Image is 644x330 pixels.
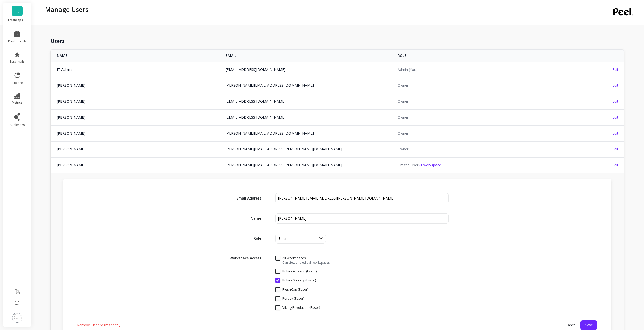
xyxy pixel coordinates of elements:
a: [PERSON_NAME][EMAIL_ADDRESS][DOMAIN_NAME] [226,83,314,88]
span: User [279,236,287,241]
span: Edit [612,163,618,167]
span: F( [15,8,19,14]
a: [EMAIL_ADDRESS][DOMAIN_NAME] [226,67,285,72]
span: essentials [10,60,25,64]
td: Owner [394,125,566,141]
td: Admin (You) [394,62,566,77]
td: Owner [394,78,566,93]
span: Boka - Amazon (Essor) [275,269,317,274]
span: explore [12,81,23,85]
span: (1 workspace) [419,163,442,168]
span: Viking Revolution (Essor) [275,305,320,310]
h1: Users [51,38,624,45]
a: [EMAIL_ADDRESS][DOMAIN_NAME] [226,99,285,104]
span: Edit [612,115,618,120]
span: Remove user permanently [77,323,120,328]
button: Save [580,320,597,330]
th: NAME [51,50,223,62]
span: Edit [612,131,618,136]
span: [PERSON_NAME] [57,115,220,120]
p: FreshCap (Essor) [8,18,27,22]
img: profile picture [12,313,22,323]
span: dashboards [8,39,27,43]
span: Cancel [562,321,580,330]
span: FreshCap (Essor) [275,287,308,292]
span: Workspace access [226,254,261,261]
span: Role [226,236,261,241]
input: name@example.com [275,193,449,203]
span: Edit [612,83,618,88]
input: First Last [275,213,449,224]
th: ROLE [394,50,566,62]
a: [PERSON_NAME][EMAIL_ADDRESS][PERSON_NAME][DOMAIN_NAME] [226,163,342,167]
td: Owner [394,94,566,109]
span: Edit [612,147,618,151]
span: Edit [612,67,618,72]
a: [PERSON_NAME][EMAIL_ADDRESS][PERSON_NAME][DOMAIN_NAME] [226,147,342,151]
span: [PERSON_NAME] [57,163,220,168]
span: Limited User [398,163,418,168]
span: [PERSON_NAME] [57,131,220,136]
span: [PERSON_NAME] [57,99,220,104]
span: Puracy (Essor) [275,296,304,301]
span: Name [226,216,261,221]
a: [EMAIL_ADDRESS][DOMAIN_NAME] [226,115,285,120]
span: Boka - Shopify (Essor) [275,278,316,283]
span: [PERSON_NAME] [57,147,220,152]
span: [PERSON_NAME] [57,83,220,88]
span: audiences [10,123,25,127]
a: [PERSON_NAME][EMAIL_ADDRESS][DOMAIN_NAME] [226,131,314,136]
td: Owner [394,109,566,125]
span: metrics [12,101,23,105]
span: Edit [612,99,618,104]
span: Can view and edit all workspaces [275,261,330,265]
td: Owner [394,141,566,157]
span: All Workspaces [275,256,330,261]
th: EMAIL [223,50,394,62]
p: Manage Users [45,5,88,14]
span: IT Admin [57,67,220,72]
span: Email Address [226,196,261,201]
